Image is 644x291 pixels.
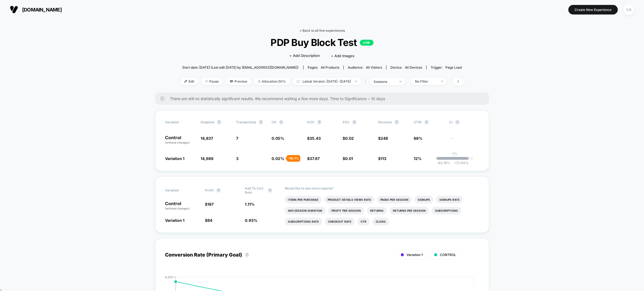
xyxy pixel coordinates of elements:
[245,202,255,206] span: 1.11 %
[10,5,18,14] img: Visually logo
[165,207,190,210] span: (without changes)
[245,218,257,223] span: 0.93 %
[343,120,349,124] span: PSV
[424,120,429,124] button: ?
[328,207,364,214] li: Profit Per Session
[405,65,422,69] span: all devices
[293,78,361,85] span: Latest Version: [DATE] - [DATE]
[205,202,214,206] span: $
[437,161,450,165] span: -93.19 %
[205,188,214,192] span: Profit
[325,218,355,225] li: Checkout Rate
[201,120,214,124] span: Sessions
[451,161,469,165] span: 72.60 %
[436,196,463,203] li: Signups Rate
[207,202,214,206] span: 187
[285,186,479,190] p: Would like to see more reports?
[378,156,386,161] span: $
[366,65,382,69] span: All Visitors
[343,156,353,161] span: $
[307,136,321,141] span: $
[217,120,221,124] button: ?
[386,65,426,69] span: Device:
[8,5,63,14] button: [DOMAIN_NAME]
[254,78,290,85] span: Allocation: 50%
[307,120,314,124] span: AOV
[201,156,213,161] span: 14,689
[184,80,187,83] img: edit
[317,120,322,124] button: ?
[170,96,478,101] span: There are still no statistically significant results. We recommend waiting a few more days . Time...
[445,65,462,69] span: Page Load
[205,218,212,223] span: $
[182,65,298,69] span: Start date: [DATE] (Last edit [DATE] by [EMAIL_ADDRESS][DOMAIN_NAME])
[310,156,320,161] span: 37.67
[279,120,283,124] button: ?
[352,120,357,124] button: ?
[258,80,260,83] img: rebalance
[236,120,256,124] span: Transactions
[372,218,389,225] li: Clicks
[348,65,382,69] div: Audience:
[236,156,239,161] span: 3
[285,196,322,203] li: Items Per Purchase
[624,4,634,15] div: CA
[374,80,395,84] div: sessions
[399,81,401,82] img: end
[207,218,212,223] span: 84
[440,253,456,257] span: CONTROL
[455,120,460,124] button: ?
[343,136,354,141] span: $
[165,120,195,124] span: Variation
[180,78,198,85] span: Edit
[324,196,374,203] li: Product Details Views Rate
[432,207,461,214] li: Subscriptions
[259,120,263,124] button: ?
[165,186,195,194] span: Variation
[236,136,238,141] span: 7
[431,65,462,69] div: Trigger:
[381,156,386,161] span: 113
[299,28,345,33] a: < Back to all live experiences
[331,54,354,58] span: + Add Images
[245,186,265,194] span: Add To Cart Rate
[226,78,251,85] span: Preview
[165,141,190,144] span: (without changes)
[367,207,387,214] li: Returns
[272,120,276,124] span: CR
[165,156,184,161] span: Variation 1
[321,65,339,69] span: all products
[289,53,320,59] span: + Add Description
[22,7,62,13] span: [DOMAIN_NAME]
[449,137,479,145] span: ---
[272,136,284,141] span: 0.05 %
[454,156,455,160] p: |
[377,196,412,203] li: Pages Per Session
[381,136,388,141] span: 248
[268,188,272,193] button: ?
[360,40,374,46] p: LIVE
[414,120,444,124] span: OTW
[441,81,443,82] img: end
[310,136,321,141] span: 35.43
[201,136,213,141] span: 14,837
[452,152,457,156] p: 0%
[449,120,479,124] span: CI
[285,207,325,214] li: Avg Session Duration
[205,80,208,83] img: end
[272,156,284,161] span: 0.02 %
[378,120,392,124] span: Revenue
[414,196,433,203] li: Signups
[407,253,423,257] span: Variation 1
[307,156,320,161] span: $
[364,78,369,86] span: |
[201,78,223,85] span: Pause
[414,156,422,161] span: 12%
[165,135,195,145] p: Control
[194,37,449,48] span: PDP Buy Block Test
[297,80,300,83] img: calendar
[216,188,221,193] button: ?
[345,156,353,161] span: 0.01
[568,5,618,14] button: Create New Experience
[415,79,437,83] div: No Filter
